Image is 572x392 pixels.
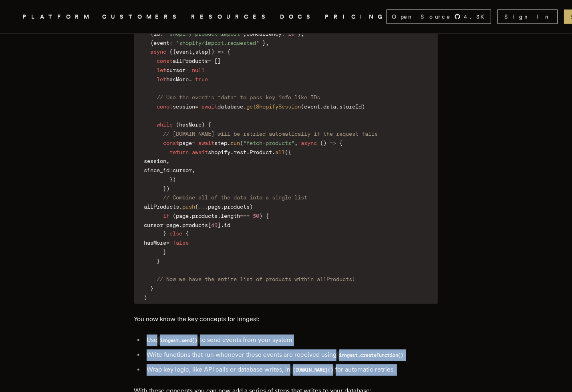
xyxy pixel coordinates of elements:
[201,121,205,128] span: )
[211,222,218,228] span: 49
[163,249,166,255] span: }
[198,203,208,210] span: ...
[280,12,315,22] a: DOCS
[153,40,169,46] span: event
[195,203,198,210] span: (
[192,213,218,219] span: products
[243,30,246,37] span: ,
[179,140,192,146] span: page
[179,121,201,128] span: hasMore
[201,103,218,110] span: await
[163,140,179,146] span: const
[192,140,195,146] span: =
[176,40,259,46] span: "shopify/import.requested"
[173,103,195,110] span: session
[182,222,208,228] span: products
[208,149,230,155] span: shopify
[208,121,211,128] span: {
[262,40,266,46] span: }
[166,185,169,192] span: )
[173,167,192,173] span: cursor
[163,213,169,219] span: if
[234,149,246,155] span: rest
[163,194,307,201] span: // Combine all of the data into a single list
[221,222,224,228] span: .
[157,336,200,345] code: inngest.send()
[173,240,189,246] span: false
[191,12,270,22] button: RESOURCES
[134,314,438,325] p: You now know the key concepts for Inngest:
[246,149,250,155] span: .
[240,213,250,219] span: ===
[221,213,240,219] span: length
[208,222,211,228] span: [
[266,213,269,219] span: {
[144,240,166,246] span: hasMore
[218,103,243,110] span: database
[189,213,192,219] span: .
[214,58,218,64] span: [
[144,295,147,301] span: )
[169,231,182,237] span: else
[160,30,163,37] span: :
[185,231,189,237] span: {
[195,48,208,55] span: step
[336,351,406,360] code: inngest.createFunction()
[163,131,378,137] span: // [DOMAIN_NAME] will be retried automatically if the request fails
[157,121,173,128] span: while
[208,203,221,210] span: page
[144,335,438,346] li: Use to send events from your system
[157,276,355,283] span: // Now we have the entire list of products within allProducts!
[166,158,169,164] span: ,
[323,103,336,110] span: data
[166,76,189,82] span: hasMore
[192,48,195,55] span: ,
[325,12,387,22] a: PRICING
[169,149,189,155] span: return
[320,103,323,110] span: .
[144,350,438,361] li: Write functions that run whenever these events are received using
[157,58,173,64] span: const
[144,203,179,210] span: allProducts
[166,67,185,73] span: cursor
[227,48,230,55] span: {
[285,149,288,155] span: (
[195,103,198,110] span: =
[221,203,224,210] span: .
[163,185,166,192] span: }
[214,140,227,146] span: step
[339,140,342,146] span: {
[173,58,208,64] span: allProducts
[169,40,173,46] span: :
[157,67,166,73] span: let
[173,176,176,183] span: )
[169,48,173,55] span: (
[224,203,250,210] span: products
[173,213,176,219] span: (
[102,12,181,22] a: CUSTOMERS
[290,366,336,375] code: [DOMAIN_NAME]()
[250,203,253,210] span: )
[176,213,189,219] span: page
[218,222,221,228] span: ]
[230,149,234,155] span: .
[246,103,301,110] span: getShopifySession
[330,140,336,146] span: =>
[150,30,153,37] span: {
[224,222,230,228] span: id
[166,222,179,228] span: page
[294,140,298,146] span: ,
[320,140,323,146] span: (
[22,12,93,22] button: PLATFORM
[153,30,160,37] span: id
[304,103,320,110] span: event
[176,121,179,128] span: (
[157,94,320,101] span: // Use the event's "data" to pass key info like IDs
[218,48,224,55] span: =>
[144,364,438,376] li: Wrap key logic, like API calls or database writes, in for automatic retries.
[198,140,214,146] span: await
[282,30,285,37] span: :
[301,140,317,146] span: async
